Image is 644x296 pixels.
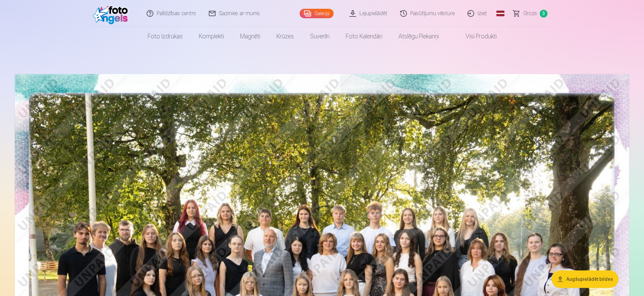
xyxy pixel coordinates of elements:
[302,27,338,46] a: Suvenīri
[93,3,131,24] img: /fa1
[447,27,505,46] a: Visi produkti
[390,27,447,46] a: Atslēgu piekariņi
[191,27,232,46] a: Komplekti
[540,10,547,18] span: 3
[140,27,191,46] a: Foto izdrukas
[523,9,537,18] span: Grozs
[268,27,302,46] a: Krūzes
[552,270,618,288] button: Augšupielādēt bildes
[338,27,390,46] a: Foto kalendāri
[300,9,334,18] a: Galerija
[232,27,268,46] a: Magnēti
